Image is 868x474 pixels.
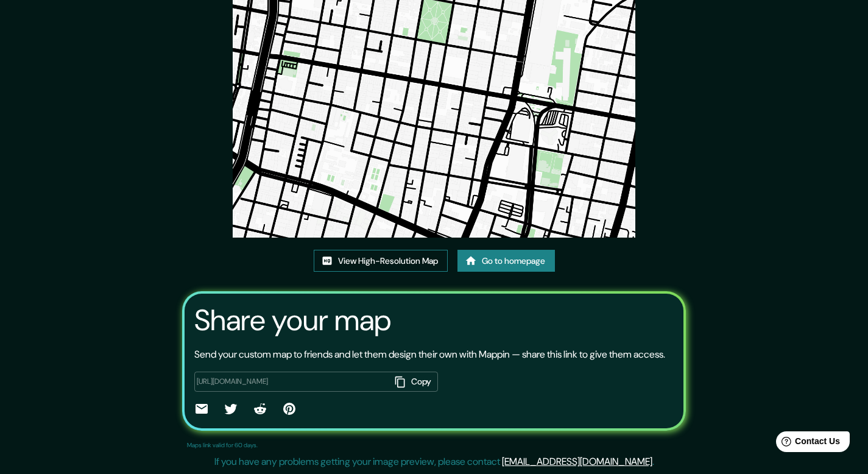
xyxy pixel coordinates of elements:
iframe: Help widget launcher [760,426,855,461]
a: [EMAIL_ADDRESS][DOMAIN_NAME] [502,455,652,468]
p: Send your custom map to friends and let them design their own with Mappin — share this link to gi... [194,347,665,362]
p: Maps link valid for 60 days. [187,440,258,450]
a: View High-Resolution Map [314,250,448,272]
h3: Share your map [194,303,391,338]
button: Copy [390,372,438,392]
a: Go to homepage [457,250,555,272]
p: If you have any problems getting your image preview, please contact . [214,455,654,469]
